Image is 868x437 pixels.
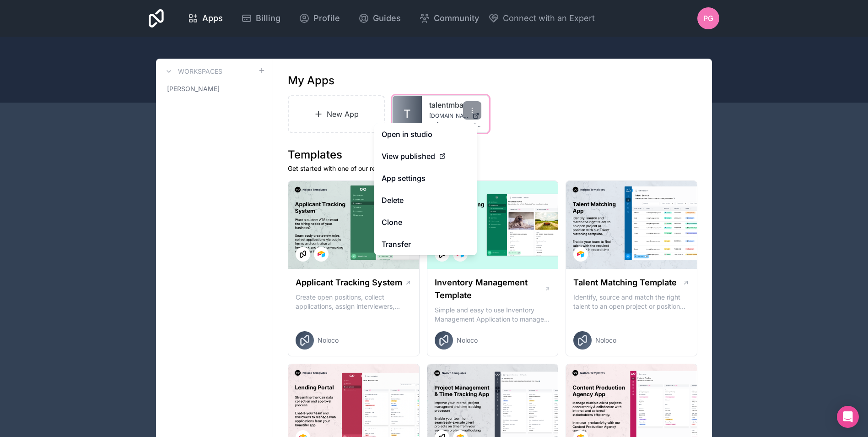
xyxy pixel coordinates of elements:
[437,121,481,129] span: [PERSON_NAME][EMAIL_ADDRESS][DOMAIN_NAME]
[288,95,385,133] a: New App
[393,96,422,132] a: T
[374,145,477,167] a: View published
[351,8,408,28] a: Guides
[178,67,222,76] h3: Workspaces
[167,84,220,93] span: [PERSON_NAME]
[374,233,477,255] a: Transfer
[163,66,222,77] a: Workspaces
[374,167,477,189] a: App settings
[429,112,481,120] a: [DOMAIN_NAME]
[577,251,584,258] img: Airtable Logo
[288,164,697,173] p: Get started with one of our ready-made templates
[429,112,469,120] span: [DOMAIN_NAME]
[296,293,412,311] p: Create open positions, collect applications, assign interviewers, centralise candidate feedback a...
[457,336,478,345] span: Noloco
[234,8,288,28] a: Billing
[434,12,479,25] span: Community
[488,12,595,25] button: Connect with an Expert
[288,73,334,88] h1: My Apps
[374,211,477,233] a: Clone
[374,123,477,145] a: Open in studio
[595,336,616,345] span: Noloco
[503,12,595,25] span: Connect with an Expert
[374,189,477,211] button: Delete
[382,151,435,162] span: View published
[291,8,347,28] a: Profile
[573,293,690,311] p: Identify, source and match the right talent to an open project or position with our Talent Matchi...
[412,8,486,28] a: Community
[202,12,223,25] span: Apps
[288,147,697,162] h1: Templates
[296,276,402,289] h1: Applicant Tracking System
[404,107,411,121] span: T
[435,276,545,302] h1: Inventory Management Template
[573,276,677,289] h1: Talent Matching Template
[313,12,340,25] span: Profile
[373,12,401,25] span: Guides
[163,81,265,97] a: [PERSON_NAME]
[180,8,230,28] a: Apps
[837,406,859,428] div: Open Intercom Messenger
[256,12,280,25] span: Billing
[318,251,325,258] img: Airtable Logo
[435,306,551,324] p: Simple and easy to use Inventory Management Application to manage your stock, orders and Manufact...
[429,99,481,110] a: talentmba
[703,13,713,24] span: PG
[318,336,339,345] span: Noloco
